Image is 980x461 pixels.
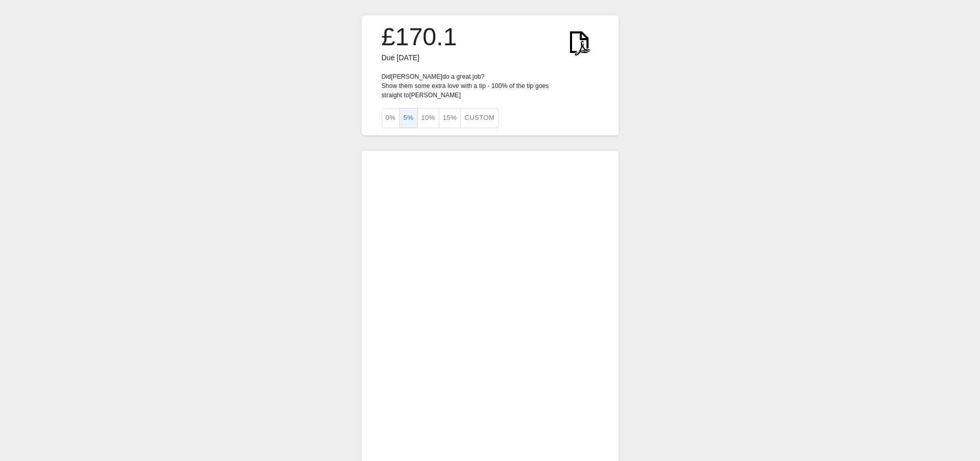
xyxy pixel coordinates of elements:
img: KWtEnYElUAjQEnRfPUW9W5ea6t5aBiGYRiGYRiGYRg1o9H4B2ScLFicwGxqAAAAAElFTkSuQmCC [560,23,599,62]
p: Did [PERSON_NAME] do a great job? Show them some extra love with a tip - 100% of the tip goes str... [382,72,599,100]
button: 10% [417,108,439,128]
span: Due [DATE] [382,54,420,62]
button: 15% [439,108,461,128]
button: Custom [460,108,498,128]
h3: £170.1 [382,23,457,51]
button: 5% [399,108,418,128]
button: 0% [382,108,400,128]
